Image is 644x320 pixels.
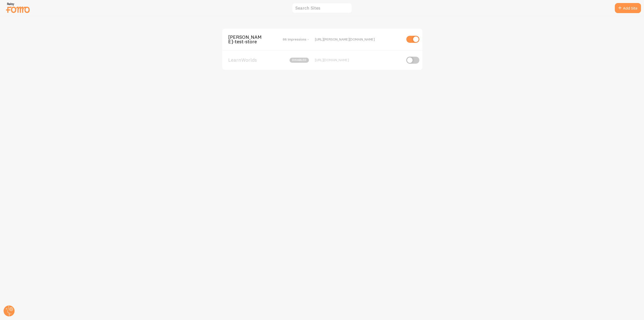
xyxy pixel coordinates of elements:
[228,58,269,62] span: LearnWorlds
[315,58,402,62] div: [URL][DOMAIN_NAME]
[5,1,30,14] img: fomo-relay-logo-orange.svg
[290,58,309,63] span: disabled
[315,37,402,42] div: [URL][PERSON_NAME][DOMAIN_NAME]
[283,37,309,42] span: 86 Impressions -
[228,35,269,44] span: [PERSON_NAME]-test-store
